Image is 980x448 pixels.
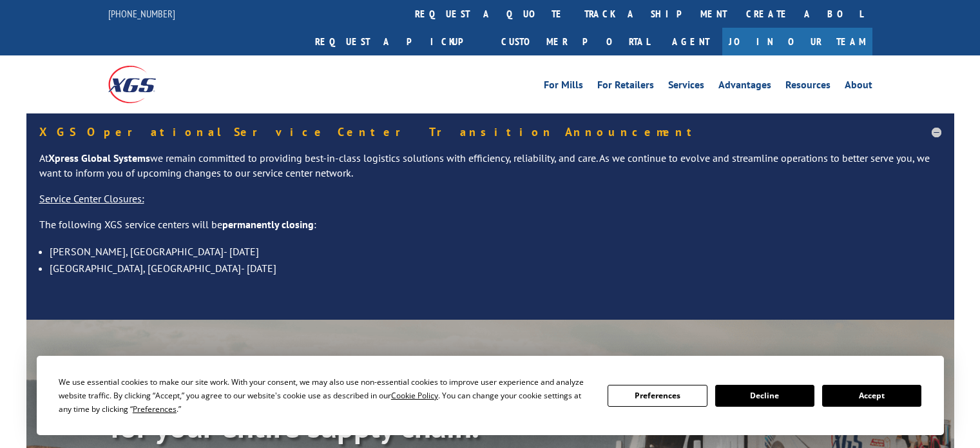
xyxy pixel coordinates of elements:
h5: XGS Operational Service Center Transition Announcement [39,126,941,138]
a: Customer Portal [492,28,659,55]
a: Request a pickup [305,28,492,55]
span: Preferences [133,404,177,414]
span: Cookie Policy [391,390,438,401]
a: Resources [785,80,831,94]
strong: permanently closing [222,218,314,231]
a: Join Our Team [722,28,872,55]
div: We use essential cookies to make our site work. With your consent, we may also use non-essential ... [59,375,592,416]
a: For Mills [544,80,583,94]
u: Service Center Closures: [39,192,144,205]
a: For Retailers [597,80,654,94]
a: Services [668,80,704,94]
a: Agent [659,28,722,55]
button: Decline [715,385,814,407]
div: Cookie Consent Prompt [37,356,944,435]
a: Advantages [718,80,771,94]
p: The following XGS service centers will be : [39,217,941,243]
strong: Xpress Global Systems [48,151,150,164]
button: Preferences [608,385,707,407]
a: [PHONE_NUMBER] [108,7,175,20]
a: About [845,80,872,94]
button: Accept [822,385,921,407]
li: [GEOGRAPHIC_DATA], [GEOGRAPHIC_DATA]- [DATE] [50,260,941,277]
p: At we remain committed to providing best-in-class logistics solutions with efficiency, reliabilit... [39,151,941,192]
li: [PERSON_NAME], [GEOGRAPHIC_DATA]- [DATE] [50,243,941,260]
